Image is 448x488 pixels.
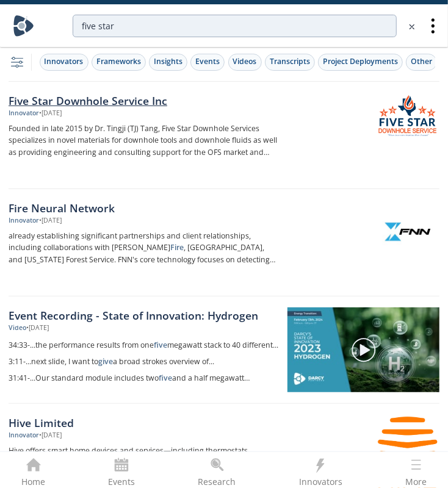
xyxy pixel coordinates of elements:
div: Innovator [9,216,39,226]
div: Transcripts [270,56,310,67]
img: play-chapters-gray.svg [351,337,377,363]
p: Hive offers smart home devices and services—including thermostats, lighting, and security systems... [9,445,277,481]
div: Videos [233,56,257,67]
div: • [DATE] [26,323,49,333]
a: 34:33-...the performance results from onefivemegawatt stack to 40 different... [9,337,279,354]
div: Innovator [9,431,39,440]
img: Home [13,15,34,37]
div: Five Star Downhole Service Inc [9,93,277,109]
button: Insights [149,54,187,71]
a: Five Star Downhole Service Inc Innovator •[DATE] Founded in late 2015 by Dr. Tingji (TJ) Tang, Fi... [9,82,439,189]
a: 31:41-...Our standard module includes twofiveand a half megawatt electrolyzer... [9,370,279,386]
div: Frameworks [96,56,141,67]
input: Advanced Search [73,15,397,37]
div: Video [9,323,26,333]
strong: five [154,340,167,350]
div: Fire Neural Network [9,200,277,216]
img: Five Star Downhole Service Inc [378,95,438,137]
button: Frameworks [92,54,146,71]
button: Transcripts [265,54,315,71]
img: Fire Neural Network [378,202,438,262]
strong: give [98,356,113,367]
div: • [DATE] [39,431,62,440]
button: Innovators [40,54,89,71]
a: 3:11-...next slide, I want togivea broad strokes overview of... [9,353,279,370]
p: Founded in late 2015 by Dr. Tingji (TJ) Tang, Five Star Downhole Services specializes in novel ma... [9,123,277,159]
strong: five [159,373,172,383]
button: Events [190,54,225,71]
button: Other [406,54,437,71]
a: Event Recording - State of Innovation: Hydrogen [9,307,279,323]
button: Videos [228,54,262,71]
div: Innovator [9,109,39,118]
p: already establishing significant partnerships and client relationships, including collaborations ... [9,230,277,267]
a: Fire Neural Network Innovator •[DATE] already establishing significant partnerships and client re... [9,189,439,296]
div: Hive Limited [9,415,277,431]
div: Innovators [45,56,84,67]
div: Other [411,56,432,67]
strong: Fire [170,242,184,253]
div: • [DATE] [39,109,62,118]
div: Events [195,56,220,67]
div: Project Deployments [323,56,398,67]
div: Insights [154,56,182,67]
div: • [DATE] [39,216,62,226]
button: Project Deployments [318,54,403,71]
